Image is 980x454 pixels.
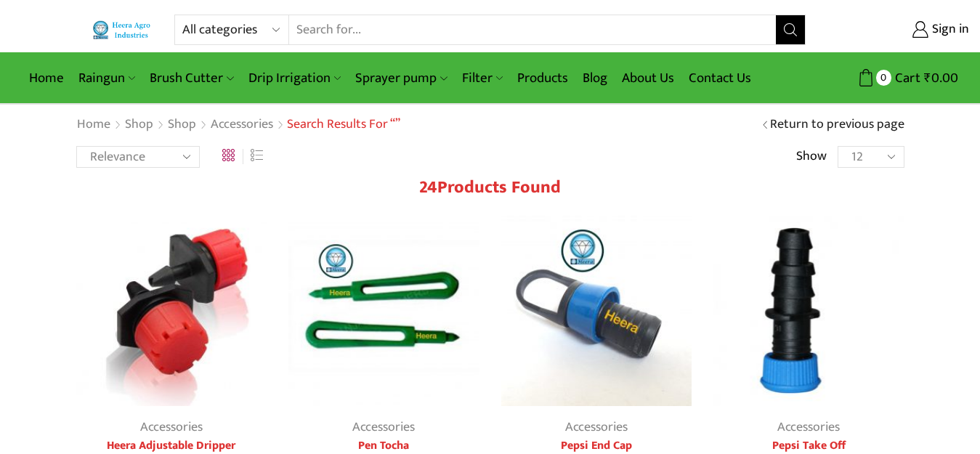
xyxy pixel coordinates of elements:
[352,416,415,438] a: Accessories
[713,216,904,407] img: pepsi take up
[924,67,958,89] bdi: 0.00
[501,216,692,407] img: Pepsi End Cap
[820,65,958,92] a: 0 Cart ₹0.00
[777,416,840,438] a: Accessories
[419,173,437,202] span: 24
[287,117,400,133] h1: Search results for “”
[71,61,142,95] a: Raingun
[891,68,920,88] span: Cart
[827,17,969,43] a: Sign in
[76,146,200,168] select: Shop order
[142,61,240,95] a: Brush Cutter
[124,115,154,134] a: Shop
[796,147,827,166] span: Show
[565,416,628,438] a: Accessories
[928,20,969,39] span: Sign in
[455,61,510,95] a: Filter
[876,70,891,85] span: 0
[210,115,274,134] a: Accessories
[348,61,454,95] a: Sprayer pump
[924,67,931,89] span: ₹
[510,61,575,95] a: Products
[615,61,681,95] a: About Us
[22,61,71,95] a: Home
[681,61,758,95] a: Contact Us
[437,173,561,202] span: Products found
[575,61,615,95] a: Blog
[140,416,203,438] a: Accessories
[288,216,479,407] img: PEN TOCHA
[289,15,776,44] input: Search for...
[167,115,197,134] a: Shop
[76,115,111,134] a: Home
[241,61,348,95] a: Drip Irrigation
[76,216,267,407] img: Heera Adjustable Dripper
[770,115,904,134] a: Return to previous page
[776,15,805,44] button: Search button
[76,115,400,134] nav: Breadcrumb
